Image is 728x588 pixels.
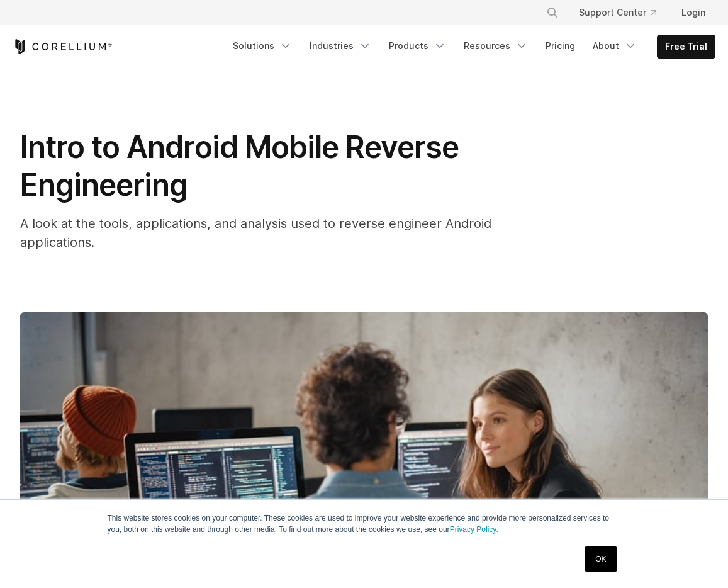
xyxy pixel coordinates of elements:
[456,35,535,57] a: Resources
[20,216,491,250] span: A look at the tools, applications, and analysis used to reverse engineer Android applications.
[569,1,666,24] a: Support Center
[541,1,564,24] button: Search
[108,512,621,535] p: This website stores cookies on your computer. These cookies are used to improve your website expe...
[450,525,498,534] a: Privacy Policy.
[225,35,715,59] div: Navigation Menu
[658,35,715,58] a: Free Trial
[585,35,644,57] a: About
[585,546,617,572] a: OK
[671,1,715,24] a: Login
[225,35,300,57] a: Solutions
[538,35,583,57] a: Pricing
[20,128,459,203] span: Intro to Android Mobile Reverse Engineering
[13,39,113,54] a: Corellium Home
[381,35,454,57] a: Products
[531,1,715,24] div: Navigation Menu
[302,35,379,57] a: Industries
